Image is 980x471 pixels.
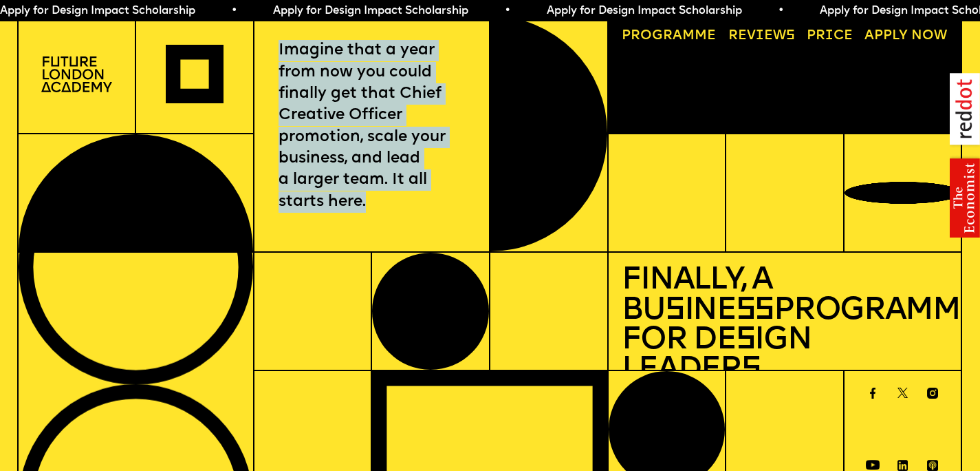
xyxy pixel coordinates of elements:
[768,6,774,17] span: •
[736,295,774,326] span: ss
[721,23,802,50] a: Reviews
[736,325,755,356] span: s
[494,6,501,17] span: •
[864,29,874,43] span: A
[615,23,723,50] a: Programme
[858,23,955,50] a: Apply now
[279,40,464,213] p: Imagine that a year from now you could finally get that Chief Creative Officer promotion, scale y...
[665,295,684,326] span: s
[741,355,761,386] span: s
[800,23,860,50] a: Price
[673,29,682,43] span: a
[622,266,947,385] h1: Finally, a Bu ine Programme for De ign Leader
[221,6,228,17] span: •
